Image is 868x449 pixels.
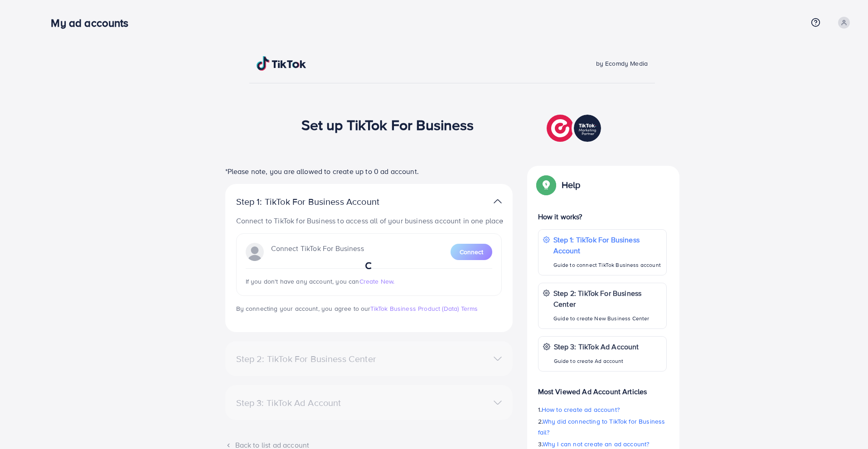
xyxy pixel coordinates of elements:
[301,116,474,133] h1: Set up TikTok For Business
[562,179,581,190] p: Help
[538,379,667,397] p: Most Viewed Ad Account Articles
[553,313,662,324] p: Guide to create New Business Center
[542,405,620,414] span: How to create ad account?
[554,341,639,352] p: Step 3: TikTok Ad Account
[547,112,603,144] img: TikTok partner
[236,196,408,207] p: Step 1: TikTok For Business Account
[538,417,665,437] span: Why did connecting to TikTok for Business fail?
[596,59,648,68] span: by Ecomdy Media
[553,260,662,270] p: Guide to connect TikTok Business account
[257,56,306,71] img: TikTok
[51,16,136,29] h3: My ad accounts
[543,439,650,449] span: Why I can not create an ad account?
[225,166,513,177] p: *Please note, you are allowed to create up to 0 ad account.
[538,177,554,193] img: Popup guide
[553,234,662,256] p: Step 1: TikTok For Business Account
[554,356,639,367] p: Guide to create Ad account
[538,211,667,222] p: How it works?
[538,404,667,415] p: 1.
[538,416,667,438] p: 2.
[553,288,662,309] p: Step 2: TikTok For Business Center
[494,195,502,208] img: TikTok partner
